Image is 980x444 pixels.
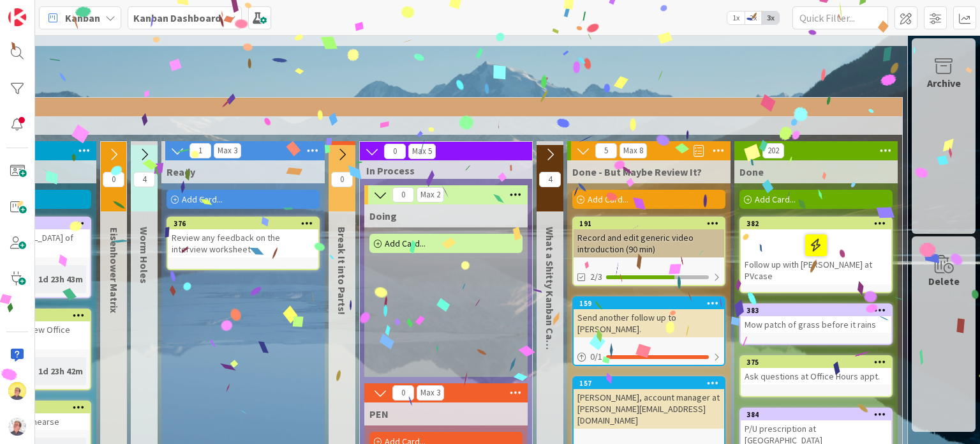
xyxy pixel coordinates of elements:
[739,217,893,293] a: 382Follow up with [PERSON_NAME] at PVcase
[741,218,891,229] div: 382
[928,273,960,289] div: Delete
[595,143,617,158] span: 5
[792,6,888,29] input: Quick Filter...
[739,165,764,178] span: Done
[392,385,414,401] span: 0
[762,11,779,24] span: 3x
[588,194,628,205] span: Add Card...
[574,389,724,429] div: [PERSON_NAME], account manager at [PERSON_NAME][EMAIL_ADDRESS][DOMAIN_NAME]
[741,356,891,368] div: 375
[138,227,151,284] span: Worm Holes
[572,165,702,178] span: Done - But Maybe Review It?
[762,143,784,158] span: 202
[133,11,221,24] b: Kanban Dashboard
[174,219,318,228] div: 376
[572,296,725,366] a: 159Send another follow up to [PERSON_NAME].0/1
[392,187,414,203] span: 0
[745,11,762,24] span: 2x
[741,368,891,385] div: Ask questions at Office Hours appt.
[590,270,602,284] span: 2/3
[8,418,26,436] img: avatar
[133,172,155,187] span: 4
[167,217,320,270] a: 376Review any feedback on the interview worksheet
[331,172,353,187] span: 0
[103,172,124,187] span: 0
[420,192,440,198] div: Max 2
[384,144,406,159] span: 0
[412,148,432,155] div: Max 5
[8,382,26,400] img: JW
[385,238,426,249] span: Add Card...
[336,227,348,315] span: Break It into Parts!
[35,364,86,378] div: 1d 23h 42m
[182,194,223,205] span: Add Card...
[746,358,891,367] div: 375
[741,409,891,420] div: 384
[741,356,891,385] div: 375Ask questions at Office Hours appt.
[8,8,26,26] img: Visit kanbanzone.com
[65,10,100,26] span: Kanban
[739,355,893,397] a: 375Ask questions at Office Hours appt.
[574,218,724,229] div: 191
[741,218,891,284] div: 382Follow up with [PERSON_NAME] at PVcase
[755,194,796,205] span: Add Card...
[574,229,724,257] div: Record and edit generic video introduction (90 min)
[574,218,724,257] div: 191Record and edit generic video introduction (90 min)
[574,309,724,337] div: Send another follow up to [PERSON_NAME].
[168,218,318,257] div: 376Review any feedback on the interview worksheet
[741,316,891,333] div: Mow patch of grass before it rains
[218,148,237,154] div: Max 3
[420,390,440,396] div: Max 3
[746,219,891,228] div: 382
[590,350,602,364] span: 0 / 1
[574,298,724,337] div: 159Send another follow up to [PERSON_NAME].
[574,298,724,309] div: 159
[369,408,389,420] span: PEN
[739,303,893,345] a: 383Mow patch of grass before it rains
[623,148,643,154] div: Max 8
[574,349,724,365] div: 0/1
[539,172,561,187] span: 4
[572,217,725,286] a: 191Record and edit generic video introduction (90 min)2/3
[108,227,121,313] span: Eisenhower Matrix
[168,218,318,229] div: 376
[574,378,724,429] div: 157[PERSON_NAME], account manager at [PERSON_NAME][EMAIL_ADDRESS][DOMAIN_NAME]
[168,229,318,257] div: Review any feedback on the interview worksheet
[927,75,961,91] div: Archive
[579,379,724,388] div: 157
[727,11,745,24] span: 1x
[189,143,211,158] span: 1
[746,410,891,419] div: 384
[746,306,891,315] div: 383
[741,305,891,333] div: 383Mow patch of grass before it rains
[741,229,891,284] div: Follow up with [PERSON_NAME] at PVcase
[741,305,891,316] div: 383
[35,272,86,286] div: 1d 23h 43m
[366,164,516,177] span: In Process
[579,219,724,228] div: 191
[579,299,724,308] div: 159
[167,165,195,178] span: Ready
[369,210,397,222] span: Doing
[574,378,724,389] div: 157
[544,227,556,353] span: What a Shitty Kanban Card!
